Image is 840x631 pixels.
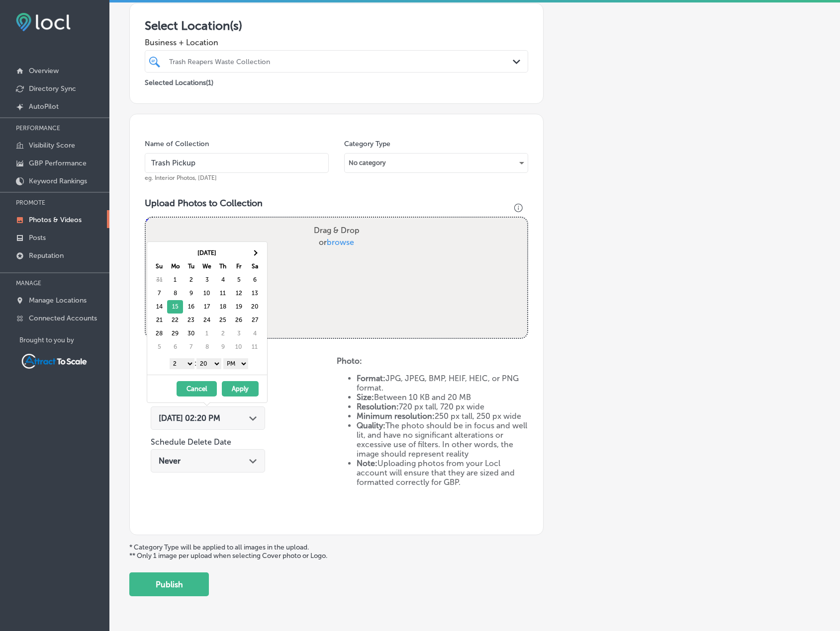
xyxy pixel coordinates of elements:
td: 26 [231,314,247,327]
td: 19 [231,300,247,314]
strong: Minimum resolution: [357,411,435,421]
li: The photo should be in focus and well lit, and have no significant alterations or excessive use o... [357,421,529,459]
td: 2 [215,327,231,340]
div: : [151,356,267,371]
td: 20 [247,300,263,314]
th: Tu [183,260,199,273]
p: Reputation [29,251,64,260]
div: Trash Reapers Waste Collection [169,57,514,66]
li: Uploading photos from your Locl account will ensure that they are sized and formatted correctly f... [357,459,529,487]
li: JPG, JPEG, BMP, HEIF, HEIC, or PNG format. [357,374,529,393]
p: Keyword Rankings [29,177,87,185]
td: 31 [151,273,167,287]
p: Selected Locations ( 1 ) [145,75,213,87]
li: 720 px tall, 720 px wide [357,402,529,411]
td: 6 [247,273,263,287]
td: 25 [215,314,231,327]
td: 4 [247,327,263,340]
td: 7 [183,340,199,354]
strong: Photo: [337,356,362,366]
td: 1 [167,273,183,287]
td: 3 [231,327,247,340]
td: 10 [199,287,215,300]
td: 30 [183,327,199,340]
td: 4 [215,273,231,287]
label: Drag & Drop or [310,221,364,252]
strong: Format: [357,374,385,383]
img: fda3e92497d09a02dc62c9cd864e3231.png [16,13,71,31]
span: Never [159,456,181,466]
th: Sa [247,260,263,273]
td: 8 [167,287,183,300]
td: 28 [151,327,167,340]
p: Visibility Score [29,141,75,150]
p: Photos & Videos [29,216,82,224]
td: 23 [183,314,199,327]
button: Cancel [177,381,217,396]
p: Connected Accounts [29,314,97,322]
td: 3 [199,273,215,287]
button: Apply [222,381,259,396]
td: 18 [215,300,231,314]
p: Overview [29,67,59,75]
strong: Resolution: [357,402,399,411]
td: 6 [167,340,183,354]
td: 24 [199,314,215,327]
li: Between 10 KB and 20 MB [357,393,529,402]
td: 9 [215,340,231,354]
td: 14 [151,300,167,314]
strong: Quality: [357,421,385,430]
th: [DATE] [167,246,247,260]
p: Directory Sync [29,84,76,93]
strong: Note: [357,459,377,468]
td: 22 [167,314,183,327]
td: 21 [151,314,167,327]
span: [DATE] 02:20 PM [159,413,220,423]
label: Category Type [344,140,390,148]
td: 27 [247,314,263,327]
p: * Category Type will be applied to all images in the upload. ** Only 1 image per upload when sele... [129,543,820,560]
span: eg. Interior Photos, [DATE] [145,174,217,181]
span: Business + Location [145,38,528,47]
li: 250 px tall, 250 px wide [357,411,529,421]
h3: Select Location(s) [145,18,528,33]
strong: Size: [357,393,374,402]
p: Posts [29,234,46,242]
td: 1 [199,327,215,340]
td: 13 [247,287,263,300]
th: We [199,260,215,273]
td: 9 [183,287,199,300]
div: No category [345,155,528,171]
td: 15 [167,300,183,314]
td: 11 [247,340,263,354]
p: Manage Locations [29,296,87,305]
p: GBP Performance [29,159,87,167]
input: Title [145,153,329,173]
th: Mo [167,260,183,273]
button: Publish [129,572,209,596]
th: Su [151,260,167,273]
span: browse [327,237,354,247]
th: Th [215,260,231,273]
td: 8 [199,340,215,354]
td: 10 [231,340,247,354]
th: Fr [231,260,247,273]
td: 17 [199,300,215,314]
h3: Upload Photos to Collection [145,198,528,209]
label: Schedule Delete Date [151,437,231,447]
td: 2 [183,273,199,287]
label: Name of Collection [145,140,209,148]
td: 7 [151,287,167,300]
td: 5 [231,273,247,287]
td: 5 [151,340,167,354]
td: 16 [183,300,199,314]
p: AutoPilot [29,102,59,111]
p: Brought to you by [19,336,109,344]
td: 29 [167,327,183,340]
td: 11 [215,287,231,300]
img: Attract To Scale [19,352,89,371]
td: 12 [231,287,247,300]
